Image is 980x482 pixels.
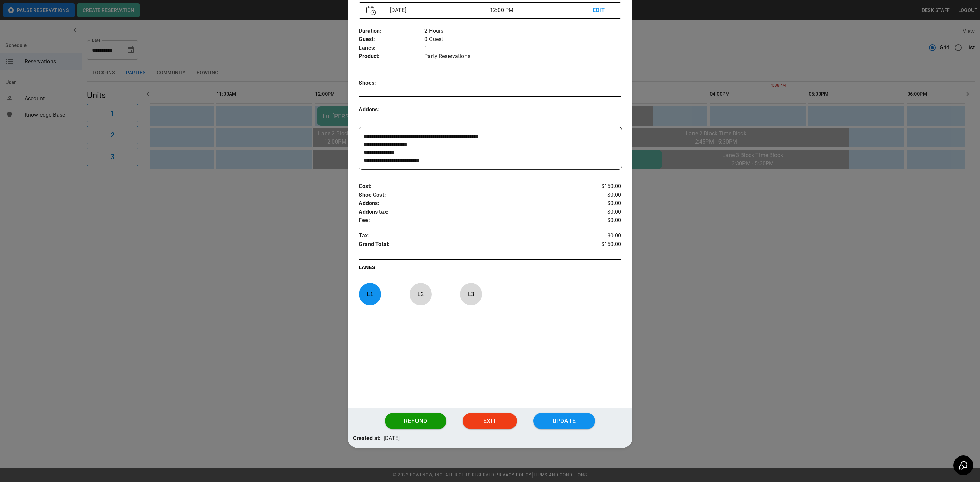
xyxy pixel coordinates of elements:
[353,434,381,443] p: Created at:
[359,191,577,199] p: Shoe Cost :
[359,216,577,225] p: Fee :
[577,182,621,191] p: $150.00
[359,264,621,273] p: LANES
[385,413,446,429] button: Refund
[424,27,621,35] p: 2 Hours
[387,6,490,14] p: [DATE]
[577,240,621,250] p: $150.00
[460,286,482,302] p: L 3
[409,286,432,302] p: L 2
[424,44,621,52] p: 1
[359,105,424,114] p: Addons :
[463,413,517,429] button: Exit
[490,6,593,14] p: 12:00 PM
[359,199,577,208] p: Addons :
[359,79,424,87] p: Shoes :
[359,27,424,35] p: Duration :
[577,216,621,225] p: $0.00
[359,35,424,44] p: Guest :
[366,6,376,15] img: Vector
[424,52,621,61] p: Party Reservations
[359,286,381,302] p: L 1
[593,6,613,15] p: EDIT
[424,35,621,44] p: 0 Guest
[359,44,424,52] p: Lanes :
[359,182,577,191] p: Cost :
[359,232,577,240] p: Tax :
[577,232,621,240] p: $0.00
[533,413,595,429] button: Update
[383,434,400,443] p: [DATE]
[577,191,621,199] p: $0.00
[359,240,577,250] p: Grand Total :
[577,199,621,208] p: $0.00
[359,208,577,216] p: Addons tax :
[577,208,621,216] p: $0.00
[359,52,424,61] p: Product :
